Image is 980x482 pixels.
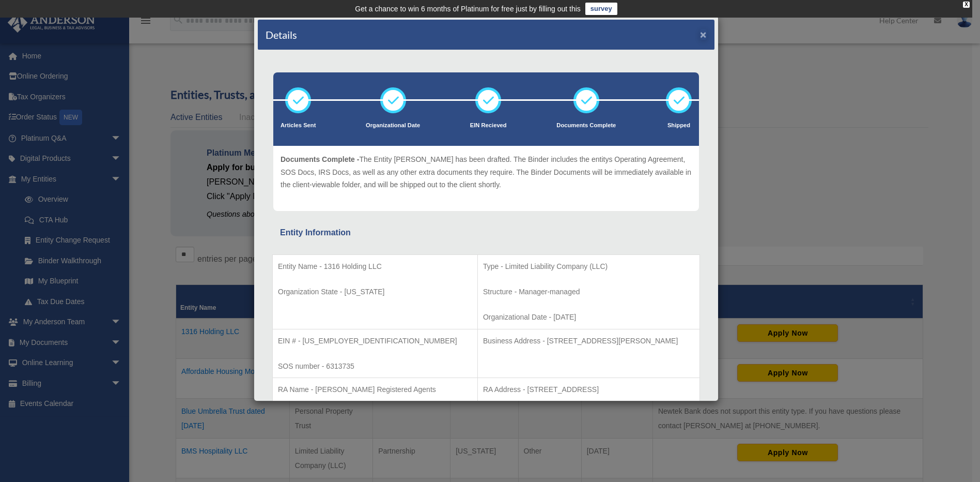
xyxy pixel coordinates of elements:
[278,360,472,373] p: SOS number - 6313735
[278,260,472,273] p: Entity Name - 1316 Holding LLC
[278,335,472,348] p: EIN # - [US_EMPLOYER_IDENTIFICATION_NUMBER]
[585,3,617,15] a: survey
[278,285,472,298] p: Organization State - [US_STATE]
[483,285,694,298] p: Structure - Manager-managed
[963,2,970,8] div: close
[281,153,692,191] p: The Entity [PERSON_NAME] has been drafted. The Binder includes the entitys Operating Agreement, S...
[483,260,694,273] p: Type - Limited Liability Company (LLC)
[355,3,581,15] div: Get a chance to win 6 months of Platinum for free just by filling out this
[278,383,472,396] p: RA Name - [PERSON_NAME] Registered Agents
[666,120,692,131] p: Shipped
[366,120,420,131] p: Organizational Date
[700,29,707,40] button: ×
[483,383,694,396] p: RA Address - [STREET_ADDRESS]
[281,155,359,163] span: Documents Complete -
[556,120,616,131] p: Documents Complete
[281,120,316,131] p: Articles Sent
[470,120,507,131] p: EIN Recieved
[280,225,692,240] div: Entity Information
[266,27,297,42] h4: Details
[483,311,694,324] p: Organizational Date - [DATE]
[483,335,694,348] p: Business Address - [STREET_ADDRESS][PERSON_NAME]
